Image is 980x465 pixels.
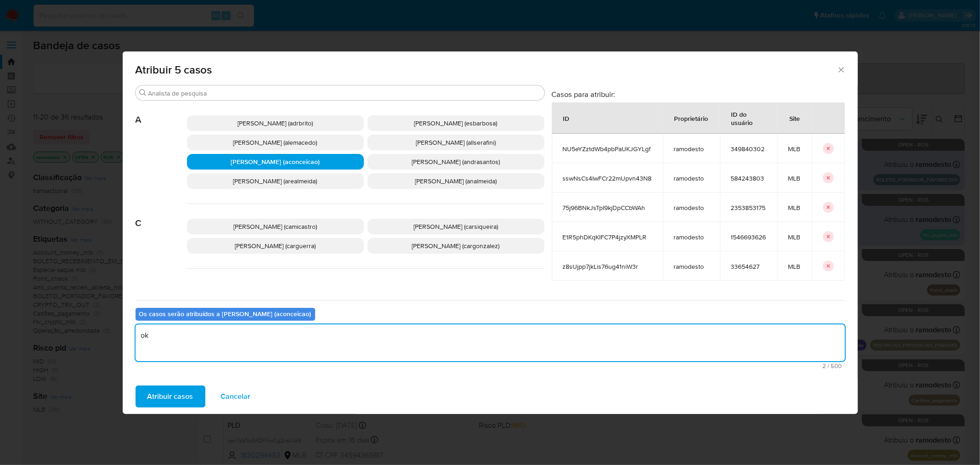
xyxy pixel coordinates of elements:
[788,262,801,271] span: MLB
[136,64,837,75] span: Atribuir 5 casos
[233,222,317,231] span: [PERSON_NAME] (camicastro)
[209,386,263,408] button: Cancelar
[552,107,581,129] div: ID
[823,202,834,213] button: icon-button
[674,262,709,271] span: ramodesto
[139,309,312,318] b: Os casos serão atribuídos a [PERSON_NAME] (aconceicao)
[788,233,801,241] span: MLB
[823,143,834,154] button: icon-button
[414,119,498,128] span: [PERSON_NAME] (esbarbosa)
[674,174,709,182] span: ramodesto
[368,135,544,150] div: [PERSON_NAME] (allserafini)
[731,145,766,153] span: 349840302
[731,204,766,212] span: 2353853175
[674,233,709,241] span: ramodesto
[148,89,541,97] input: Analista de pesquisa
[563,233,652,241] span: E1R5phDKqKlFC7P4jzyXMPLR
[238,119,313,128] span: [PERSON_NAME] (adrbrito)
[136,386,205,408] button: Atribuir casos
[779,107,811,129] div: Site
[788,145,801,153] span: MLB
[139,89,147,96] button: Procurar
[368,238,544,254] div: [PERSON_NAME] (cargonzalez)
[221,386,251,407] span: Cancelar
[563,145,652,153] span: NU5eYZztdWb4pbPaUKJGYLgf
[368,173,544,189] div: [PERSON_NAME] (analmeida)
[368,219,544,234] div: [PERSON_NAME] (carsiqueira)
[187,154,364,170] div: [PERSON_NAME] (aconceicao)
[415,176,497,186] span: [PERSON_NAME] (analmeida)
[823,172,834,183] button: icon-button
[563,204,652,212] span: 75j96BNkJsTpI9kjDpCCbWAh
[136,269,187,294] span: D
[823,231,834,242] button: icon-button
[412,241,500,250] span: [PERSON_NAME] (cargonzalez)
[731,262,766,271] span: 33654627
[674,145,709,153] span: ramodesto
[147,386,193,407] span: Atribuir casos
[187,115,364,131] div: [PERSON_NAME] (adrbrito)
[720,103,777,133] div: ID do usuário
[414,222,498,231] span: [PERSON_NAME] (carsiqueira)
[731,174,766,182] span: 584243803
[663,107,719,129] div: Proprietário
[233,176,317,186] span: [PERSON_NAME] (arealmeida)
[187,135,364,150] div: [PERSON_NAME] (alemacedo)
[552,90,845,99] h3: Casos para atribuir:
[837,65,845,74] button: Fechar a janela
[136,204,187,229] span: C
[187,219,364,234] div: [PERSON_NAME] (camicastro)
[823,261,834,272] button: icon-button
[187,173,364,189] div: [PERSON_NAME] (arealmeida)
[731,233,766,241] span: 1546693626
[412,157,500,166] span: [PERSON_NAME] (andrasantos)
[187,238,364,254] div: [PERSON_NAME] (carguerra)
[788,204,801,212] span: MLB
[416,138,496,147] span: [PERSON_NAME] (allserafini)
[235,241,316,250] span: [PERSON_NAME] (carguerra)
[563,262,652,271] span: z8sUjpp7jkLis76ug41niW3r
[563,174,652,182] span: sswNsCs4IwFCr22mUpvn43N8
[368,115,544,131] div: [PERSON_NAME] (esbarbosa)
[231,157,320,166] span: [PERSON_NAME] (aconceicao)
[136,324,845,361] textarea: ok
[123,51,858,414] div: assign-modal
[788,174,801,182] span: MLB
[674,204,709,212] span: ramodesto
[233,138,317,147] span: [PERSON_NAME] (alemacedo)
[136,101,187,125] span: A
[368,154,544,170] div: [PERSON_NAME] (andrasantos)
[138,363,842,369] span: Máximo de 500 caracteres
